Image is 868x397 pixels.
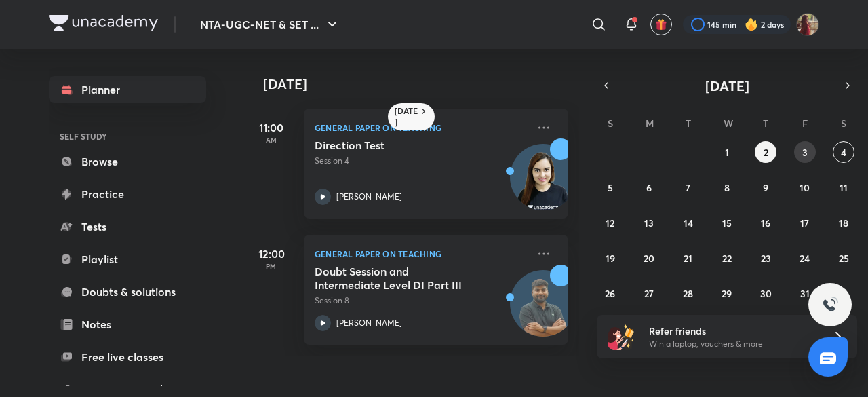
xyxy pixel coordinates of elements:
button: October 17, 2025 [794,212,816,233]
abbr: October 11, 2025 [840,181,848,194]
p: [PERSON_NAME] [336,191,402,203]
img: Avatar [511,151,576,216]
abbr: October 4, 2025 [841,146,846,159]
h4: [DATE] [263,76,582,92]
p: PM [244,262,298,270]
abbr: Thursday [763,117,768,130]
button: October 4, 2025 [833,141,854,163]
abbr: October 28, 2025 [683,287,693,300]
a: Notes [49,311,206,338]
abbr: October 26, 2025 [605,287,615,300]
h5: 11:00 [244,119,298,136]
a: Planner [49,76,206,103]
h5: Direction Test [315,138,484,152]
p: [PERSON_NAME] [336,317,402,329]
button: October 21, 2025 [677,247,699,269]
abbr: October 19, 2025 [606,252,615,265]
p: Win a laptop, vouchers & more [649,338,816,350]
a: Doubts & solutions [49,278,206,305]
abbr: October 18, 2025 [839,216,848,229]
h6: SELF STUDY [49,125,206,148]
abbr: Sunday [608,117,613,130]
img: Srishti Sharma [796,13,819,36]
button: October 10, 2025 [794,176,816,198]
p: Session 8 [315,295,528,307]
h5: 12:00 [244,246,298,262]
abbr: October 27, 2025 [644,287,654,300]
button: October 16, 2025 [755,212,776,233]
img: Company Logo [49,15,158,31]
button: October 9, 2025 [755,176,776,198]
button: October 24, 2025 [794,247,816,269]
abbr: October 31, 2025 [800,287,810,300]
abbr: October 30, 2025 [760,287,772,300]
abbr: October 1, 2025 [725,146,729,159]
abbr: October 10, 2025 [800,181,810,194]
abbr: Friday [802,117,808,130]
button: October 12, 2025 [599,212,621,233]
button: October 5, 2025 [599,176,621,198]
abbr: October 29, 2025 [722,287,732,300]
abbr: October 23, 2025 [761,252,771,265]
button: October 29, 2025 [716,282,738,304]
button: October 8, 2025 [716,176,738,198]
h5: Doubt Session and Intermediate Level DI Part III [315,265,484,292]
button: NTA-UGC-NET & SET ... [192,11,349,38]
abbr: October 2, 2025 [764,146,768,159]
button: October 19, 2025 [599,247,621,269]
abbr: Monday [646,117,654,130]
button: October 1, 2025 [716,141,738,163]
abbr: October 24, 2025 [800,252,810,265]
button: October 14, 2025 [677,212,699,233]
p: AM [244,136,298,144]
a: Practice [49,181,206,208]
button: October 23, 2025 [755,247,776,269]
a: Browse [49,148,206,175]
button: October 13, 2025 [638,212,660,233]
button: October 31, 2025 [794,282,816,304]
abbr: Tuesday [686,117,691,130]
p: General Paper on Teaching [315,119,528,136]
button: October 15, 2025 [716,212,738,233]
button: October 11, 2025 [833,176,854,198]
abbr: October 20, 2025 [644,252,654,265]
abbr: October 22, 2025 [722,252,732,265]
h6: Refer friends [649,324,816,338]
button: avatar [650,14,672,35]
span: [DATE] [705,77,749,95]
button: October 30, 2025 [755,282,776,304]
abbr: October 25, 2025 [839,252,849,265]
button: October 18, 2025 [833,212,854,233]
abbr: October 8, 2025 [724,181,730,194]
h6: [DATE] [395,106,418,128]
img: avatar [655,18,667,31]
abbr: Wednesday [724,117,733,130]
abbr: October 16, 2025 [761,216,770,229]
abbr: October 15, 2025 [722,216,732,229]
abbr: October 12, 2025 [606,216,614,229]
button: October 26, 2025 [599,282,621,304]
p: Session 4 [315,155,528,167]
abbr: October 9, 2025 [763,181,768,194]
abbr: October 13, 2025 [644,216,654,229]
abbr: October 17, 2025 [800,216,809,229]
img: streak [745,18,758,31]
img: referral [608,323,635,350]
abbr: October 14, 2025 [684,216,693,229]
button: October 7, 2025 [677,176,699,198]
p: General Paper on Teaching [315,246,528,262]
img: ttu [822,297,838,313]
button: October 6, 2025 [638,176,660,198]
button: [DATE] [616,76,838,95]
abbr: October 3, 2025 [802,146,808,159]
button: October 22, 2025 [716,247,738,269]
a: Playlist [49,246,206,273]
abbr: October 7, 2025 [686,181,690,194]
button: October 25, 2025 [833,247,854,269]
button: October 27, 2025 [638,282,660,304]
a: Tests [49,213,206,240]
a: Free live classes [49,343,206,371]
img: Avatar [511,278,576,343]
button: October 3, 2025 [794,141,816,163]
abbr: Saturday [841,117,846,130]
